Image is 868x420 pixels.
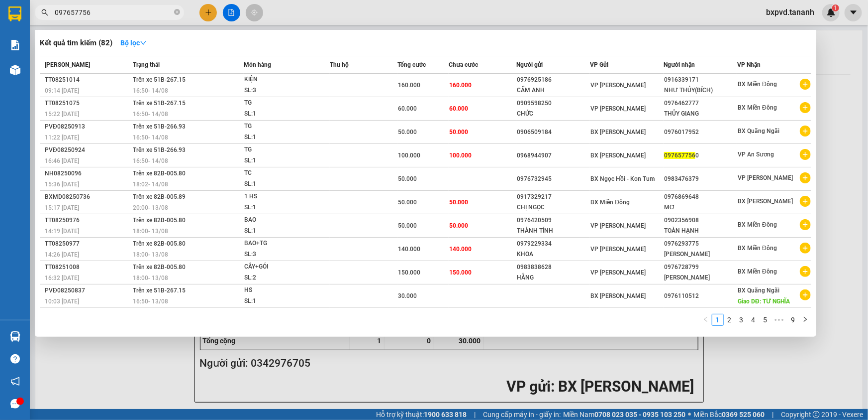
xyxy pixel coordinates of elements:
div: 0902356908 [664,215,737,226]
div: CHỨC [517,109,589,119]
div: 0976925186 [517,75,589,85]
span: search [41,9,48,16]
div: 0909598250 [517,98,589,109]
span: close-circle [174,9,180,15]
li: 3 [736,314,748,326]
div: TOÀN HẠNH [664,226,737,236]
span: 18:02 - 14/08 [133,181,168,188]
h3: Kết quả tìm kiếm ( 82 ) [40,38,112,48]
li: Next Page [799,314,811,326]
div: SL: 1 [244,109,319,120]
div: THÀNH TÍNH [517,226,589,236]
span: BX [PERSON_NAME] [590,152,646,159]
div: MƠ [664,202,737,213]
span: 140.000 [449,246,472,253]
span: Trên xe 82B-005.80 [133,217,186,224]
span: Trên xe 51B-267.15 [133,287,186,294]
div: 0983838628 [517,262,589,273]
div: HS [244,285,319,296]
span: ••• [772,314,787,326]
span: plus-circle [800,79,811,90]
span: 50.000 [398,199,417,206]
span: BX [PERSON_NAME] [738,198,793,205]
span: 30.000 [398,292,417,299]
div: 0976728799 [664,262,737,273]
span: 18:00 - 13/08 [133,251,168,258]
img: solution-icon [10,40,20,50]
span: BX Quãng Ngãi [738,287,779,294]
li: Tân Anh [5,5,144,24]
span: down [140,39,147,46]
div: 0976293775 [664,239,737,249]
span: 16:50 - 14/08 [133,157,168,164]
div: BAO+TG [244,238,319,249]
span: BX Miền Đông [590,199,630,206]
span: Trên xe 51B-266.93 [133,146,186,153]
li: VP BX [PERSON_NAME] [5,42,69,64]
div: 0917329217 [517,192,589,202]
a: 5 [760,314,771,325]
div: SL: 3 [244,85,319,96]
span: VP Nhận [737,61,761,68]
span: 10:03 [DATE] [45,298,79,305]
span: 16:50 - 13/08 [133,298,168,305]
span: plus-circle [800,172,811,183]
div: KIỆN [244,74,319,85]
li: VP BX Quãng Ngãi [69,42,132,53]
span: 14:26 [DATE] [45,251,79,258]
span: VP [PERSON_NAME] [738,174,793,181]
span: [PERSON_NAME] [45,61,90,68]
span: 50.000 [398,129,417,136]
div: TG [244,98,319,109]
button: left [700,314,712,326]
span: 60.000 [449,105,468,112]
span: Người gửi [516,61,543,68]
li: 4 [748,314,760,326]
span: 15:17 [DATE] [45,204,79,211]
div: [PERSON_NAME] [664,249,737,260]
a: 3 [736,314,747,325]
button: Bộ lọcdown [112,35,155,51]
span: 140.000 [398,246,420,253]
span: 150.000 [449,269,472,276]
span: message [10,399,20,409]
img: warehouse-icon [10,331,20,342]
span: Thu hộ [330,61,349,68]
span: plus-circle [800,102,811,113]
div: CHỊ NGỌC [517,202,589,213]
span: VP Gửi [590,61,608,68]
div: PVĐ08250837 [45,285,130,296]
span: BX Miền Đông [738,245,777,252]
div: SL: 2 [244,273,319,283]
span: 18:00 - 13/08 [133,275,168,281]
img: warehouse-icon [10,65,20,75]
span: 150.000 [398,269,420,276]
span: Trên xe 82B-005.80 [133,264,186,271]
span: BX [PERSON_NAME] [590,129,646,136]
span: 50.000 [449,129,468,136]
div: THỦY GIANG [664,109,737,119]
span: BX Miền Đông [738,81,777,88]
span: 16:50 - 14/08 [133,111,168,118]
span: VP [PERSON_NAME] [590,246,646,253]
span: 160.000 [398,82,420,89]
li: 2 [724,314,736,326]
li: Next 5 Pages [772,314,787,326]
li: Previous Page [700,314,712,326]
span: BX Ngọc Hồi - Kon Tum [590,175,655,182]
div: SL: 1 [244,155,319,166]
span: BX Miền Đông [738,221,777,228]
div: BXMD08250736 [45,192,130,202]
div: TT08251075 [45,98,130,109]
div: SL: 3 [244,249,319,260]
span: plus-circle [800,126,811,137]
a: 4 [748,314,759,325]
span: plus-circle [800,149,811,160]
div: BAO [244,215,319,226]
strong: Bộ lọc [120,39,147,47]
div: 0 [664,150,737,161]
div: TT08251008 [45,262,130,273]
img: logo-vxr [8,6,21,21]
div: SL: 1 [244,132,319,143]
span: BX [PERSON_NAME] [590,292,646,299]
